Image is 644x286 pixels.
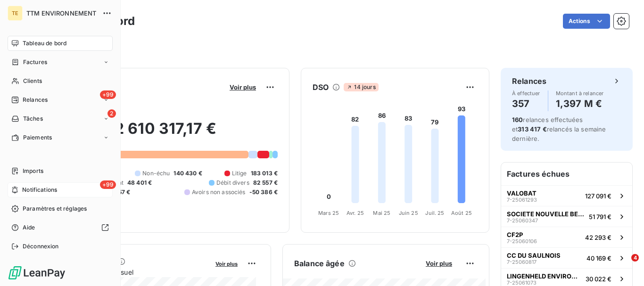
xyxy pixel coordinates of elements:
span: Paramètres et réglages [23,204,87,213]
a: Paramètres et réglages [8,201,113,216]
span: +99 [100,90,116,99]
a: Paiements [8,130,113,145]
h2: 2 610 317,17 € [53,119,278,147]
tspan: Juil. 25 [425,210,444,216]
span: LINGENHELD ENVIRONNEMENT [GEOGRAPHIC_DATA] [507,272,582,280]
div: TE [8,6,23,21]
span: -50 386 € [249,188,278,196]
a: Imports [8,163,113,179]
span: Litige [232,169,247,178]
button: VALOBAT7-25061293127 091 € [501,185,632,206]
iframe: Intercom live chat [612,254,635,277]
span: Factures [23,58,47,66]
span: 82 557 € [253,179,278,187]
span: Clients [23,77,42,85]
span: 40 169 € [586,254,611,262]
span: Tâches [23,114,43,123]
span: Déconnexion [23,242,59,251]
span: 160 [512,116,523,123]
span: Imports [23,167,43,175]
span: Montant à relancer [556,90,604,96]
h6: DSO [313,82,329,93]
a: Factures [8,55,113,70]
span: 7-25061293 [507,197,537,203]
a: 2Tâches [8,111,113,126]
span: 313 417 € [518,125,546,133]
button: CF2P7-2506010642 293 € [501,227,632,247]
span: CF2P [507,231,523,238]
span: 7-25061073 [507,280,537,286]
a: +99Relances [8,92,113,107]
h4: 357 [512,96,540,111]
span: 4 [631,254,639,261]
span: Paiements [23,133,52,142]
span: 127 091 € [585,192,611,200]
span: 51 791 € [589,213,611,221]
a: Tableau de bord [8,36,113,51]
span: Chiffre d'affaires mensuel [53,267,209,277]
span: Débit divers [216,179,249,187]
span: 7-25060817 [507,259,537,265]
h4: 1,397 M € [556,96,604,111]
button: Voir plus [423,259,455,268]
span: Voir plus [426,260,452,267]
span: Non-échu [142,169,170,178]
h6: Relances [512,75,546,87]
a: Clients [8,74,113,89]
span: 140 430 € [173,169,202,178]
h6: Factures échues [501,163,632,185]
img: Logo LeanPay [8,265,66,280]
button: Voir plus [227,83,259,91]
tspan: Août 25 [451,210,472,216]
span: Relances [23,96,48,104]
span: Voir plus [230,83,256,91]
span: CC DU SAULNOIS [507,252,561,259]
a: Aide [8,220,113,235]
span: 14 jours [344,83,378,91]
span: Voir plus [215,261,238,267]
span: 7-25060106 [507,238,537,244]
span: Avoirs non associés [192,188,246,196]
span: +99 [100,180,116,189]
button: CC DU SAULNOIS7-2506081740 169 € [501,247,632,268]
span: SOCIETE NOUVELLE BEHEM SNB [507,210,585,218]
tspan: Avr. 25 [347,210,364,216]
span: 42 293 € [585,234,611,241]
span: 183 013 € [251,169,278,178]
button: SOCIETE NOUVELLE BEHEM SNB7-2506034751 791 € [501,206,632,227]
tspan: Mai 25 [373,210,390,216]
span: TTM ENVIRONNEMENT [26,9,97,17]
span: relances effectuées et relancés la semaine dernière. [512,116,606,142]
span: 48 401 € [127,179,152,187]
span: 7-25060347 [507,218,538,223]
span: 2 [107,109,116,118]
span: VALOBAT [507,189,537,197]
span: 30 022 € [586,275,611,283]
h6: Balance âgée [294,258,345,269]
tspan: Mars 25 [318,210,339,216]
button: Actions [563,14,610,29]
span: Notifications [22,186,57,194]
span: Aide [23,223,35,232]
span: À effectuer [512,90,540,96]
span: Tableau de bord [23,39,66,48]
tspan: Juin 25 [399,210,418,216]
button: Voir plus [213,259,240,268]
